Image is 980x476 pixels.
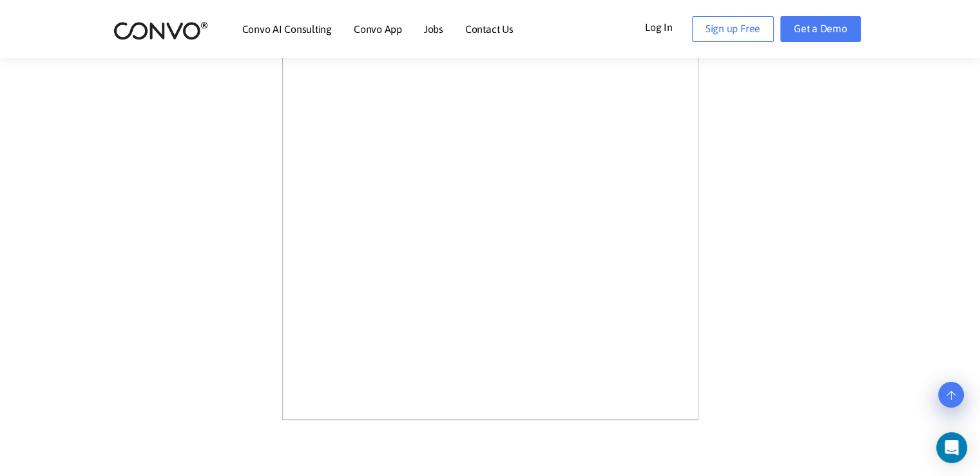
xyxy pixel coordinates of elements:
a: Contact Us [465,24,514,34]
div: Open Intercom Messenger [936,432,967,463]
a: Log In [645,16,692,37]
a: Get a Demo [780,16,861,42]
a: Sign up Free [692,16,774,42]
img: logo_2.png [113,21,208,41]
a: Jobs [424,24,443,34]
a: Convo App [354,24,402,34]
a: Convo AI Consulting [242,24,332,34]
